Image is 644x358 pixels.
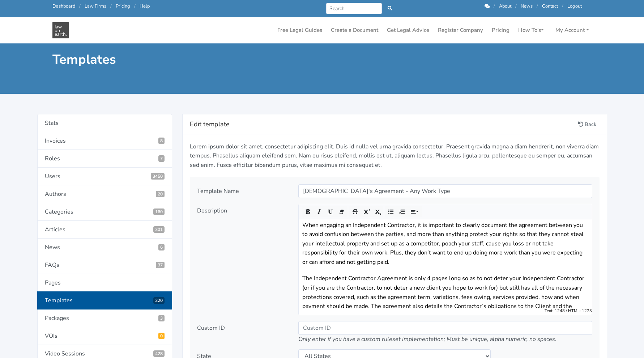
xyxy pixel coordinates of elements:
[153,226,165,233] span: 301
[37,239,172,256] a: News
[396,206,408,217] button: Ordered list (CTRL+SHIFT+NUM8)
[372,206,383,217] button: Subscript
[384,23,432,37] a: Get Legal Advice
[192,184,293,198] div: Template Name
[37,291,172,309] a: Templates
[52,22,69,38] img: Law On Earth
[190,119,575,130] h4: Edit template
[37,274,172,292] a: Pages
[153,209,165,215] span: 160
[435,23,486,37] a: Register Company
[37,327,172,345] a: VOIs0
[37,132,172,150] a: Invoices8
[542,3,558,9] a: Contact
[537,3,538,9] span: /
[52,3,75,9] a: Dashboard
[37,203,172,221] a: Categories160
[158,138,165,144] span: 8
[328,23,381,37] a: Create a Document
[302,221,588,267] p: When engaging an Independent Contractor, it is important to clearly document the agreement betwee...
[494,3,495,9] span: /
[326,3,382,14] input: Search
[37,150,172,168] a: Roles7
[158,315,165,321] span: 3
[153,350,165,357] span: Video Sessions
[192,321,293,344] div: Custom ID
[110,3,112,9] span: /
[192,204,293,315] div: Description
[562,3,563,9] span: /
[190,142,600,170] p: Lorem ipsum dolor sit amet, consectetur adipiscing elit. Duis id nulla vel urna gravida consectet...
[85,3,106,9] a: Law Firms
[140,3,150,9] a: Help
[151,173,165,180] span: 3450
[37,185,172,203] a: Authors20
[515,3,517,9] span: /
[156,262,165,268] span: 37
[361,206,372,217] button: Superscript
[298,335,556,343] em: Only enter if you have a custom ruleset implementation; Must be unique, alpha numeric, no spaces.
[158,155,165,162] span: 7
[325,206,336,217] button: Underline (CTRL+U)
[515,23,547,37] a: How To's
[349,206,361,217] button: Strikethrough (CTRL+SHIFT+S)
[336,206,347,217] button: Remove Font Style (CTRL+\)
[37,114,172,132] a: Stats
[153,297,165,304] span: 320
[489,23,512,37] a: Pricing
[302,274,588,320] p: The Independent Contractor Agreement is only 4 pages long so as to not deter your Independent Con...
[274,23,325,37] a: Free Legal Guides
[545,308,592,314] small: Text: 1248 / HTML: 1273
[52,51,317,68] h1: Templates
[385,206,397,217] button: Unordered list (CTRL+SHIFT+NUM7)
[408,206,422,217] button: Paragraph
[553,23,592,37] a: My Account
[298,184,592,198] input: Name
[298,321,592,335] input: Custom ID
[134,3,136,9] span: /
[575,119,600,130] a: Back
[499,3,511,9] a: About
[521,3,533,9] a: News
[156,191,165,197] span: 20
[37,221,172,239] a: Articles
[37,168,172,185] a: Users3450
[116,3,130,9] a: Pricing
[37,309,172,327] a: Packages3
[37,256,172,274] a: FAQs
[158,333,165,339] span: Pending VOIs
[158,244,165,250] span: 6
[302,206,314,217] button: Bold (CTRL+B)
[567,3,582,9] a: Logout
[314,206,325,217] button: Italic (CTRL+I)
[79,3,81,9] span: /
